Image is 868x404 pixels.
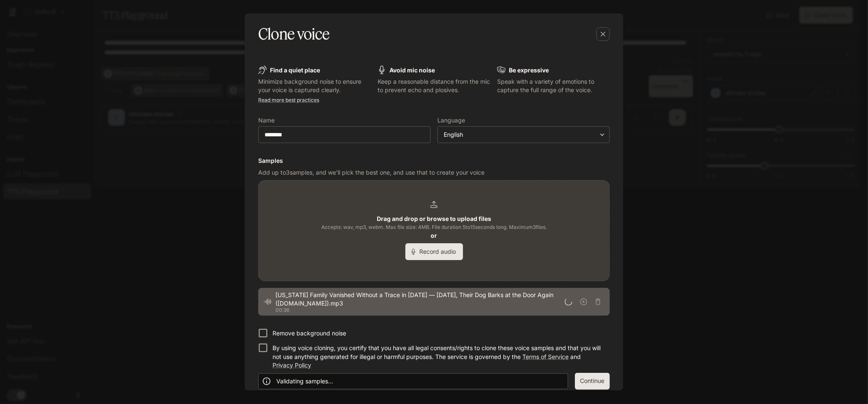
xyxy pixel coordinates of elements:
[273,344,603,369] p: By using voice cloning, you certify that you have all legal consents/rights to clone these voice ...
[273,329,346,338] p: Remove background noise
[275,308,565,313] p: 00:36
[258,24,329,45] h5: Clone voice
[258,117,275,123] p: Name
[522,353,569,360] a: Terms of Service
[575,373,610,390] button: Continue
[497,77,610,94] p: Speak with a variety of emotions to capture the full range of the voice.
[405,243,463,260] button: Record audio
[276,374,333,389] div: Validating samples...
[275,291,565,308] span: [US_STATE] Family Vanished Without a Trace in [DATE] — [DATE], Their Dog Barks at the Door Again ...
[258,77,371,94] p: Minimize background noise to ensure your voice is captured clearly.
[378,77,490,94] p: Keep a reasonable distance from the mic to prevent echo and plosives.
[258,97,319,103] a: Read more best practices
[273,361,311,369] a: Privacy Policy
[431,232,437,239] b: or
[438,130,609,139] div: English
[444,130,596,139] div: English
[509,66,549,74] b: Be expressive
[258,168,610,177] p: Add up to 3 samples, and we'll pick the best one, and use that to create your voice
[321,223,547,231] span: Accepts: wav, mp3, webm. Max file size: 4MB. File duration 5 to 15 seconds long. Maximum 3 files.
[270,66,320,74] b: Find a quiet place
[377,215,491,222] b: Drag and drop or browse to upload files
[437,117,465,123] p: Language
[389,66,435,74] b: Avoid mic noise
[258,157,610,165] h6: Samples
